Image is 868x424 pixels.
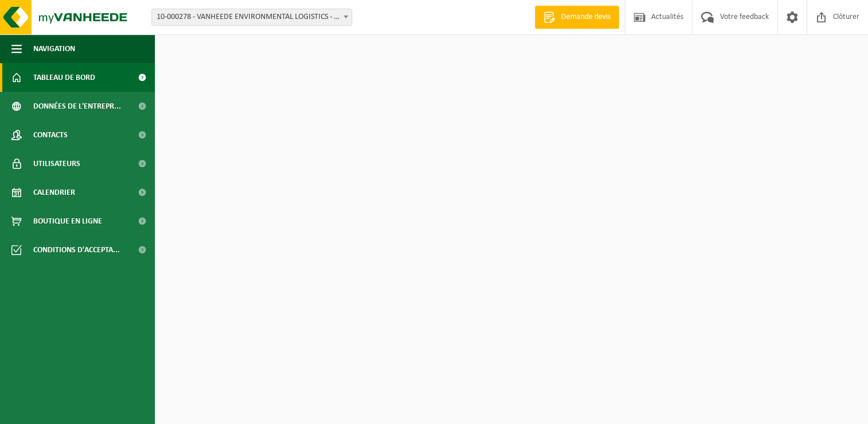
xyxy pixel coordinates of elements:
[33,63,95,92] span: Tableau de bord
[33,207,102,236] span: Boutique en ligne
[33,149,80,178] span: Utilisateurs
[33,236,120,264] span: Conditions d'accepta...
[151,9,352,26] span: 10-000278 - VANHEEDE ENVIRONMENTAL LOGISTICS - QUEVY - QUÉVY-LE-GRAND
[558,11,613,23] span: Demande devis
[33,92,121,121] span: Données de l'entrepr...
[535,6,619,29] a: Demande devis
[33,34,75,63] span: Navigation
[33,121,68,149] span: Contacts
[152,9,352,25] span: 10-000278 - VANHEEDE ENVIRONMENTAL LOGISTICS - QUEVY - QUÉVY-LE-GRAND
[33,178,75,207] span: Calendrier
